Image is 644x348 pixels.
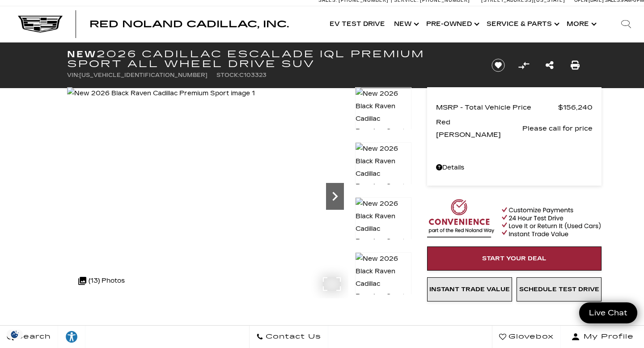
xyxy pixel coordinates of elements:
[14,331,51,343] span: Search
[89,19,289,30] span: Red Noland Cadillac, Inc.
[429,286,510,293] span: Instant Trade Value
[436,161,593,174] a: Details
[562,6,599,42] button: More
[422,6,482,42] a: Pre-Owned
[517,59,530,72] button: Compare Vehicle
[239,72,267,78] span: C103323
[355,142,411,206] img: New 2026 Black Raven Cadillac Premium Sport image 2
[561,326,644,348] button: Open user profile menu
[355,252,411,316] img: New 2026 Black Raven Cadillac Premium Sport image 4
[216,72,239,78] span: Stock:
[355,87,411,151] img: New 2026 Black Raven Cadillac Premium Sport image 1
[519,286,599,293] span: Schedule Test Drive
[67,87,255,100] img: New 2026 Black Raven Cadillac Premium Sport image 1
[482,6,562,42] a: Service & Parts
[522,122,593,135] span: Please call for price
[580,331,634,343] span: My Profile
[482,255,547,262] span: Start Your Deal
[427,277,512,301] a: Instant Trade Value
[488,58,508,72] button: Save vehicle
[89,20,289,29] a: Red Noland Cadillac, Inc.
[427,246,602,271] a: Start Your Deal
[18,16,63,33] img: Cadillac Dark Logo with Cadillac White Text
[436,101,593,114] a: MSRP - Total Vehicle Price $156,240
[571,59,580,72] a: Print this New 2026 Cadillac ESCALADE IQL Premium Sport All Wheel Drive SUV
[326,183,344,210] div: Next
[67,49,97,59] strong: New
[585,308,632,318] span: Live Chat
[436,116,522,141] span: Red [PERSON_NAME]
[546,59,554,72] a: Share this New 2026 Cadillac ESCALADE IQL Premium Sport All Wheel Drive SUV
[58,326,85,348] a: Explore your accessibility options
[67,72,79,78] span: VIN:
[355,197,411,261] img: New 2026 Black Raven Cadillac Premium Sport image 3
[4,330,25,339] section: Click to Open Cookie Consent Modal
[4,330,25,339] img: Opt-Out Icon
[506,331,554,343] span: Glovebox
[58,330,85,344] div: Explore your accessibility options
[579,302,637,323] a: Live Chat
[436,116,593,141] a: Red [PERSON_NAME] Please call for price
[492,326,561,348] a: Glovebox
[608,6,644,42] div: Search
[74,270,129,292] div: (13) Photos
[558,101,593,114] span: $156,240
[390,6,422,42] a: New
[67,49,476,69] h1: 2026 Cadillac ESCALADE IQL Premium Sport All Wheel Drive SUV
[249,326,328,348] a: Contact Us
[517,277,602,301] a: Schedule Test Drive
[325,6,390,42] a: EV Test Drive
[263,331,321,343] span: Contact Us
[436,101,558,114] span: MSRP - Total Vehicle Price
[79,72,208,78] span: [US_VEHICLE_IDENTIFICATION_NUMBER]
